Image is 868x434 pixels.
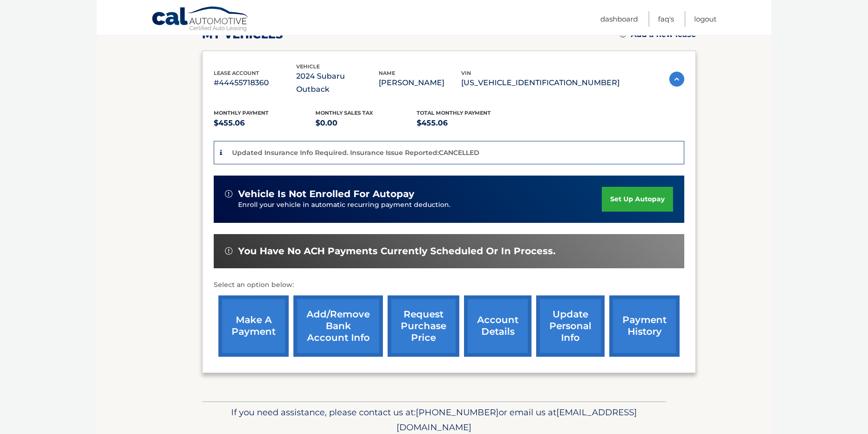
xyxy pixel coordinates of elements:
a: FAQ's [658,11,674,27]
a: make a payment [218,295,289,357]
span: Monthly Payment [214,110,269,116]
span: vehicle [296,63,320,70]
span: vin [461,70,471,76]
p: 2024 Subaru Outback [296,70,379,96]
span: Monthly sales Tax [315,110,373,116]
a: Logout [694,11,717,27]
a: Cal Automotive [151,6,250,33]
span: You have no ACH payments currently scheduled or in process. [238,245,555,257]
span: Total Monthly Payment [417,110,491,116]
p: Updated Insurance Info Required. Insurance Issue Reported:CANCELLED [232,148,479,157]
span: lease account [214,70,259,76]
a: set up autopay [602,187,673,212]
a: Add/Remove bank account info [293,295,383,357]
p: [US_VEHICLE_IDENTIFICATION_NUMBER] [461,76,620,89]
img: alert-white.svg [225,247,232,255]
p: Enroll your vehicle in automatic recurring payment deduction. [238,200,602,210]
p: #44455718360 [214,76,296,89]
a: update personal info [536,295,605,357]
a: account details [464,295,531,357]
a: payment history [609,295,680,357]
a: request purchase price [388,295,459,357]
a: Dashboard [600,11,638,27]
p: $0.00 [315,117,417,130]
span: name [379,70,395,76]
img: alert-white.svg [225,190,232,198]
span: vehicle is not enrolled for autopay [238,188,414,200]
p: [PERSON_NAME] [379,76,461,89]
p: Select an option below: [214,280,684,291]
p: $455.06 [417,117,518,130]
p: $455.06 [214,117,315,130]
span: [PHONE_NUMBER] [416,407,499,418]
img: accordion-active.svg [669,72,684,87]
